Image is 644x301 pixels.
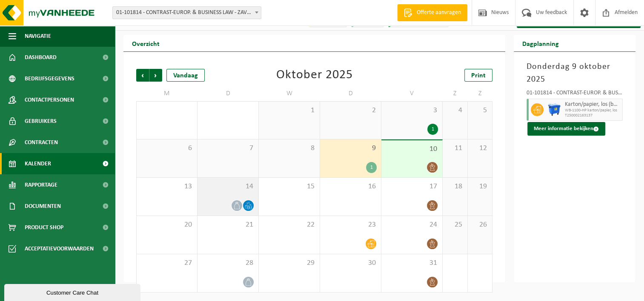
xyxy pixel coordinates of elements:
td: W [259,86,320,101]
span: Bedrijfsgegevens [25,68,74,89]
span: 28 [202,258,254,268]
span: 5 [472,106,488,115]
td: V [381,86,443,101]
span: 11 [447,144,463,153]
button: Meer informatie bekijken [527,122,605,136]
div: 01-101814 - CONTRAST-EUROP. & BUSINESS LAW - ZAVENTEM [527,90,623,99]
span: 25 [447,220,463,230]
img: WB-1100-HPE-BE-01 [548,103,561,116]
span: 3 [386,106,438,115]
span: 19 [472,182,488,191]
span: Print [471,72,486,79]
span: 2 [324,106,377,115]
span: 6 [141,144,193,153]
div: Oktober 2025 [276,69,353,82]
span: 13 [141,182,193,191]
span: 7 [202,144,254,153]
span: 10 [386,145,438,154]
td: Z [468,86,493,101]
span: 9 [324,144,377,153]
h3: Donderdag 9 oktober 2025 [527,60,623,86]
td: Z [443,86,468,101]
span: Gebruikers [25,111,57,132]
span: Contactpersonen [25,89,74,111]
span: 15 [263,182,315,191]
a: Offerte aanvragen [397,4,467,21]
span: 14 [202,182,254,191]
span: 26 [472,220,488,230]
span: Product Shop [25,217,63,238]
a: Print [464,69,492,82]
div: Vandaag [166,69,205,82]
span: 4 [447,106,463,115]
td: D [320,86,381,101]
span: Dashboard [25,47,57,68]
span: 1 [263,106,315,115]
span: 12 [472,144,488,153]
span: 01-101814 - CONTRAST-EUROP. & BUSINESS LAW - ZAVENTEM [113,7,261,19]
span: 24 [386,220,438,230]
h2: Dagplanning [514,35,567,51]
span: 17 [386,182,438,191]
iframe: chat widget [4,282,142,301]
span: Karton/papier, los (bedrijven) [565,101,620,108]
span: 23 [324,220,377,230]
div: 1 [427,124,438,135]
span: 18 [447,182,463,191]
span: 27 [141,258,193,268]
span: T250002163137 [565,113,620,118]
td: M [136,86,197,101]
span: Contracten [25,132,58,153]
div: 1 [366,162,377,173]
span: 20 [141,220,193,230]
span: Kalender [25,153,51,174]
span: 01-101814 - CONTRAST-EUROP. & BUSINESS LAW - ZAVENTEM [112,6,261,19]
span: Navigatie [25,26,51,47]
span: Rapportage [25,174,57,196]
span: 30 [324,258,377,268]
span: 21 [202,220,254,230]
span: Vorige [136,69,149,82]
h2: Overzicht [123,35,168,51]
span: 31 [386,258,438,268]
span: 29 [263,258,315,268]
span: 22 [263,220,315,230]
span: Documenten [25,196,61,217]
td: D [197,86,259,101]
span: WB-1100-HP karton/papier, los [565,108,620,113]
span: Volgende [149,69,162,82]
span: 8 [263,144,315,153]
span: Acceptatievoorwaarden [25,238,94,259]
span: 16 [324,182,377,191]
span: Offerte aanvragen [415,9,463,17]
